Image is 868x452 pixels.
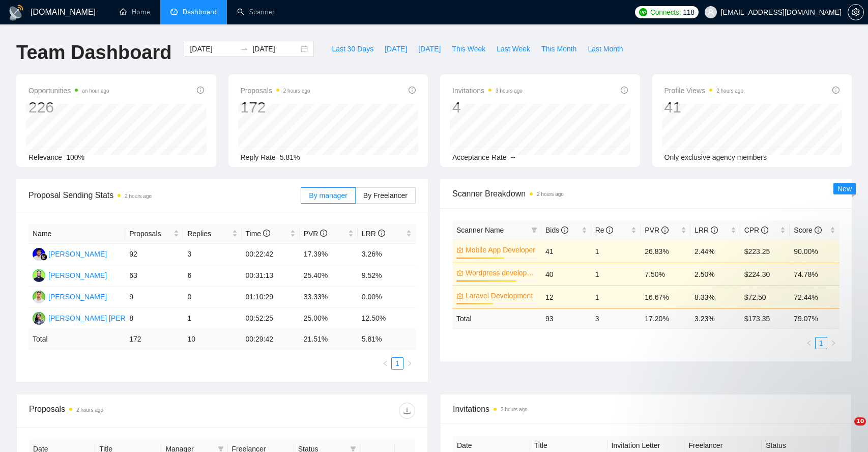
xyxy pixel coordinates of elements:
th: Replies [183,224,241,244]
td: 79.07 % [790,308,840,328]
td: 25.40% [300,265,358,287]
span: By manager [309,191,347,200]
td: 1 [591,286,641,308]
span: This Week [452,43,485,54]
button: setting [848,4,864,20]
span: filter [350,446,356,452]
span: Connects: [650,7,681,18]
span: to [240,45,248,53]
a: AC[PERSON_NAME] [33,292,107,300]
li: Next Page [403,357,416,370]
span: Last Week [497,43,530,54]
time: 2 hours ago [125,193,152,199]
span: crown [456,292,464,299]
td: 93 [541,308,591,328]
a: searchScanner [237,8,275,16]
span: PVR [304,230,328,238]
span: Profile Views [664,84,744,97]
img: gigradar-bm.png [40,253,47,261]
li: 1 [391,357,403,370]
span: [DATE] [418,43,441,54]
span: 118 [683,7,694,18]
time: 3 hours ago [501,407,528,412]
span: 5.81% [280,153,300,161]
td: 2.50% [690,263,740,286]
img: AC [33,291,45,303]
td: 00:31:13 [242,265,300,287]
td: 7.50% [641,263,690,286]
button: right [827,337,840,349]
td: 2.44% [690,240,740,263]
span: info-circle [661,227,669,234]
a: 1 [392,358,403,369]
span: 100% [66,153,84,161]
div: [PERSON_NAME] [48,270,107,281]
time: 2 hours ago [537,191,564,197]
span: info-circle [711,227,718,234]
div: [PERSON_NAME] [48,248,107,260]
div: [PERSON_NAME] [PERSON_NAME] [48,313,167,324]
td: $72.50 [740,286,790,308]
td: 16.67% [641,286,690,308]
div: 226 [28,98,109,117]
td: 92 [125,244,183,265]
span: info-circle [606,227,613,234]
td: 63 [125,265,183,287]
a: Laravel Development [466,290,535,301]
td: 3 [183,244,241,265]
td: 21.51 % [300,329,358,349]
span: Last 30 Days [332,43,373,54]
span: Dashboard [183,8,217,16]
div: 4 [452,98,523,117]
span: Acceptance Rate [452,153,507,161]
span: Scanner Breakdown [452,187,840,200]
td: Total [28,329,125,349]
span: info-circle [197,87,204,94]
button: left [379,357,391,370]
td: 00:52:25 [242,308,300,329]
span: CPR [744,226,768,234]
span: Proposal Sending Stats [28,189,301,202]
td: 3 [591,308,641,328]
iframe: Intercom live chat [833,417,858,442]
th: Name [28,224,125,244]
time: 3 hours ago [496,88,523,94]
img: SS [33,312,45,325]
span: New [837,185,852,193]
td: $223.25 [740,240,790,263]
td: 90.00% [790,240,840,263]
span: filter [218,446,224,452]
td: 10 [183,329,241,349]
span: Opportunities [28,84,109,97]
button: download [399,403,415,419]
a: setting [848,8,864,16]
time: 2 hours ago [716,88,743,94]
time: 2 hours ago [76,407,103,413]
span: right [830,340,836,346]
span: user [707,9,714,16]
span: [DATE] [385,43,407,54]
button: This Month [536,41,582,57]
td: 12.50% [358,308,416,329]
input: End date [252,43,299,54]
th: Proposals [125,224,183,244]
td: 172 [125,329,183,349]
span: Bids [545,226,568,234]
span: Reply Rate [241,153,276,161]
a: homeHome [120,8,150,16]
span: Proposals [241,84,310,97]
td: 9.52% [358,265,416,287]
button: This Week [446,41,491,57]
td: Total [452,308,541,328]
span: LRR [362,230,385,238]
a: Wordpress development [466,267,535,278]
span: left [382,360,388,366]
td: 0 [183,287,241,308]
button: left [803,337,815,349]
span: This Month [541,43,576,54]
span: info-circle [621,87,628,94]
span: download [399,407,415,415]
span: crown [456,246,464,253]
td: 3.26% [358,244,416,265]
span: 10 [854,417,866,426]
